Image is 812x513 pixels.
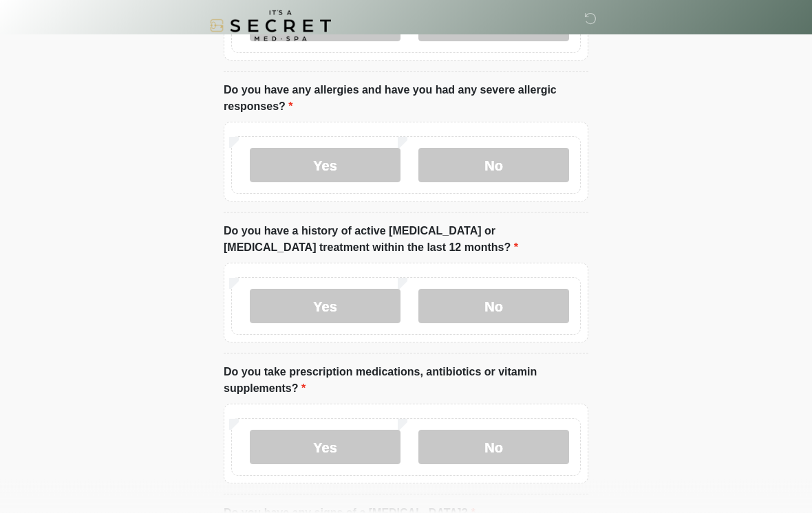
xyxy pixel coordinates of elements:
[224,364,588,397] label: Do you take prescription medications, antibiotics or vitamin supplements?
[418,149,569,183] label: No
[250,290,400,324] label: Yes
[210,10,331,41] img: It's A Secret Med Spa Logo
[418,430,569,465] label: No
[250,430,400,465] label: Yes
[224,223,588,256] label: Do you have a history of active [MEDICAL_DATA] or [MEDICAL_DATA] treatment within the last 12 mon...
[224,83,588,116] label: Do you have any allergies and have you had any severe allergic responses?
[250,149,400,183] label: Yes
[418,290,569,324] label: No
